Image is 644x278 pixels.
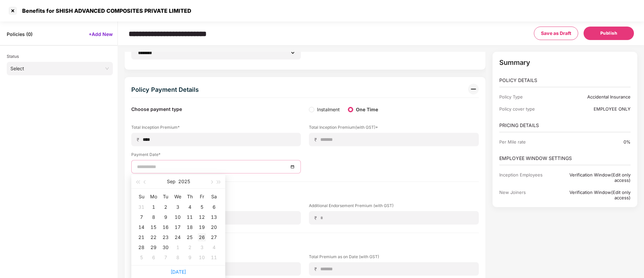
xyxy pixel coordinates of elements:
[149,223,157,231] div: 15
[135,232,147,242] td: 2025-09-21
[198,243,206,251] div: 3
[198,253,206,262] div: 10
[184,222,196,232] td: 2025-09-18
[210,243,218,251] div: 4
[210,223,218,231] div: 20
[554,172,631,183] div: Verification Window(Edit only access)
[210,253,218,262] div: 11
[159,252,172,263] td: 2025-10-07
[135,242,147,252] td: 2025-09-28
[196,232,208,242] td: 2025-09-26
[198,213,206,221] div: 12
[186,233,194,241] div: 25
[210,233,218,241] div: 27
[534,27,578,40] button: Save as Draft
[184,252,196,263] td: 2025-10-09
[499,172,554,183] div: Inception Employees
[159,242,172,252] td: 2025-09-30
[137,136,142,143] span: ₹
[184,202,196,212] td: 2025-09-04
[10,64,109,74] span: Select
[499,190,554,200] div: New Joiners
[159,202,172,212] td: 2025-09-02
[584,27,634,40] button: Publish
[149,253,157,262] div: 6
[184,242,196,252] td: 2025-10-02
[554,106,631,112] div: EMPLOYEE ONLY
[137,253,145,262] div: 5
[499,94,554,100] div: Policy Type
[541,30,571,37] span: Save as Draft
[314,106,342,113] span: Instalment
[499,106,554,112] div: Policy cover type
[554,139,631,145] div: 0%
[184,191,196,202] th: Th
[172,252,184,263] td: 2025-10-08
[208,252,220,263] td: 2025-10-11
[159,212,172,222] td: 2025-09-09
[162,243,170,251] div: 30
[149,243,157,251] div: 29
[131,190,479,197] div: Record Endorsement Payments
[172,212,184,222] td: 2025-09-10
[167,175,176,188] button: Sep
[210,213,218,221] div: 13
[131,152,301,160] label: Payment Date*
[162,223,170,231] div: 16
[499,139,554,145] div: Per Mile rate
[7,54,19,59] span: Status
[174,203,182,211] div: 3
[172,242,184,252] td: 2025-10-01
[171,269,186,275] a: [DATE]
[186,223,194,231] div: 18
[162,203,170,211] div: 2
[135,252,147,263] td: 2025-10-05
[186,243,194,251] div: 2
[499,77,631,84] p: POLICY DETAILS
[89,31,113,37] span: +Add New
[314,136,320,143] span: ₹
[196,202,208,212] td: 2025-09-05
[208,191,220,202] th: Sa
[314,215,320,221] span: ₹
[178,175,190,188] button: 2025
[186,203,194,211] div: 4
[353,106,381,113] span: One Time
[172,232,184,242] td: 2025-09-24
[137,203,145,211] div: 31
[149,203,157,211] div: 1
[554,190,631,200] div: Verification Window(Edit only access)
[162,213,170,221] div: 9
[196,242,208,252] td: 2025-10-03
[7,31,33,37] span: Policies ( 0 )
[174,223,182,231] div: 17
[147,191,159,202] th: Mo
[208,202,220,212] td: 2025-09-06
[198,223,206,231] div: 19
[147,212,159,222] td: 2025-09-08
[208,232,220,242] td: 2025-09-27
[174,233,182,241] div: 24
[499,58,631,67] p: Summary
[554,94,631,100] div: Accidental Insurance
[147,252,159,263] td: 2025-10-06
[162,253,170,262] div: 7
[149,213,157,221] div: 8
[309,254,478,262] label: Total Premium as on Date (with GST)
[137,223,145,231] div: 14
[208,212,220,222] td: 2025-09-13
[196,212,208,222] td: 2025-09-12
[159,222,172,232] td: 2025-09-16
[131,241,479,248] div: Total Premium
[184,212,196,222] td: 2025-09-11
[499,155,631,162] p: EMPLOYEE WINDOW SETTINGS
[149,233,157,241] div: 22
[131,106,182,113] label: Choose payment type
[174,213,182,221] div: 10
[196,191,208,202] th: Fr
[137,213,145,221] div: 7
[172,202,184,212] td: 2025-09-03
[172,191,184,202] th: We
[131,84,199,96] div: Policy Payment Details
[147,232,159,242] td: 2025-09-22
